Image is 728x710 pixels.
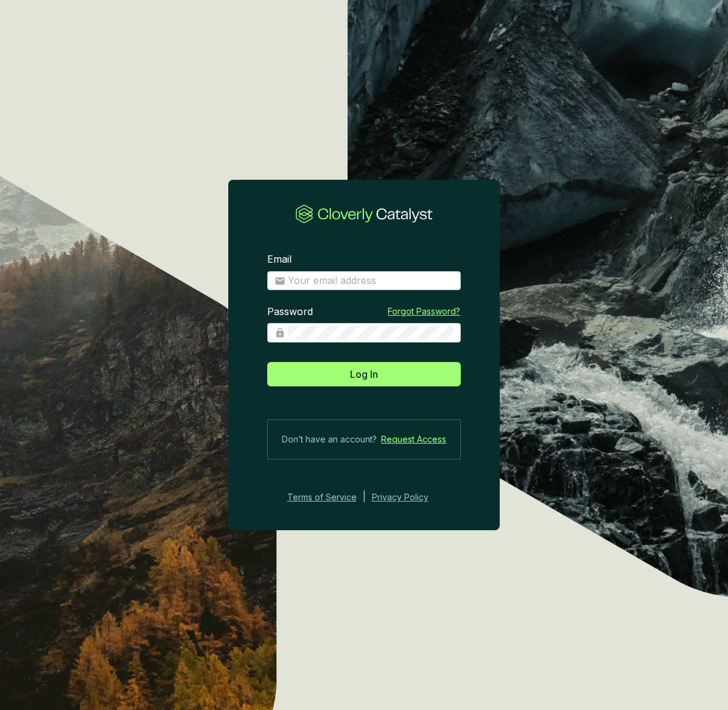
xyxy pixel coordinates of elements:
[381,432,446,447] a: Request Access
[282,432,377,447] span: Don’t have an account?
[372,490,445,505] a: Privacy Policy
[267,362,461,386] button: Log In
[363,490,366,505] div: |
[350,367,378,382] span: Log In
[284,490,357,505] a: Terms of Service
[267,253,292,266] label: Email
[267,305,313,319] label: Password
[388,305,460,318] a: Forgot Password?
[288,326,453,339] input: Password
[288,274,453,288] input: Email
